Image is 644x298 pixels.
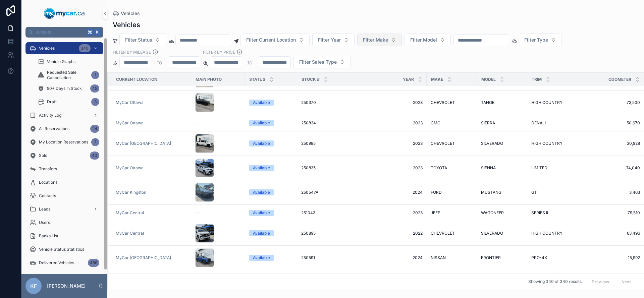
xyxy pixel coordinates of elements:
a: FORD [431,190,473,195]
a: MyCar Ottawa [116,165,187,171]
div: 340 [79,44,91,52]
span: Jump to... [36,29,84,35]
a: 90+ Days In Stock45 [34,82,103,95]
span: Showing 340 of 340 results [528,279,582,285]
a: SERIES II [531,210,579,216]
span: SERIES II [531,210,548,216]
div: Available [253,210,270,216]
span: Stock # [302,77,320,82]
a: Available [249,120,293,126]
a: Vehicle Graphs [34,56,103,68]
a: 2022 [377,231,423,236]
span: Filter Type [524,37,548,43]
span: Model [481,77,496,82]
span: Vehicle Graphs [47,59,75,64]
span: WAGONEER [481,210,504,216]
span: 250985 [301,141,316,146]
a: TAHOE [481,100,523,105]
a: SIERRA [481,120,523,126]
div: Available [253,120,270,126]
span: 90+ Days In Stock [47,86,82,91]
span: 250591 [301,255,315,260]
span: LIMITED [531,165,547,171]
span: Activity Log [39,113,61,118]
span: Current Location [116,77,157,82]
span: Trim [532,77,542,82]
a: TOYOTA [431,165,473,171]
span: Delivered Vehicles [39,260,74,265]
a: 3,463 [587,190,640,195]
button: Jump to...K [25,27,103,38]
span: FRONTIER [481,255,501,260]
a: MyCar Ottawa [116,100,144,105]
a: MyCar Central [116,231,187,236]
a: Vehicles [113,10,140,17]
a: MyCar Ottawa [116,165,144,171]
a: MyCar Ottawa [116,100,187,105]
button: Select Button [357,34,402,46]
span: MyCar Kingston [116,190,146,195]
a: MyCar Kingston [116,190,187,195]
span: GT [531,190,537,195]
a: CHEVROLET [431,141,473,146]
a: CHEVROLET [431,231,473,236]
a: GT [531,190,579,195]
a: Draft3 [34,96,103,108]
a: NISSAN [431,255,473,260]
a: HIGH COUNTRY [531,100,579,105]
a: 250834 [301,120,369,126]
span: Status [249,77,265,82]
div: Available [253,165,270,171]
a: Vehicles340 [25,42,103,54]
a: Available [249,140,293,146]
span: Transfers [39,166,57,172]
span: K [95,29,100,35]
span: GMC [431,120,440,126]
span: Year [403,77,414,82]
a: SILVERADO [481,141,523,146]
span: Filter Status [125,37,152,43]
div: Available [253,100,270,106]
a: Available [249,230,293,236]
button: Select Button [240,34,310,46]
button: Select Button [293,56,351,68]
a: HIGH COUNTRY [531,141,579,146]
span: Vehicle Status Statistics [39,247,84,252]
span: 2023 [377,165,423,171]
span: Filter Current Location [246,37,296,43]
a: 250591 [301,255,369,260]
a: MyCar Central [116,231,144,236]
a: 250895 [301,231,369,236]
span: DENALI [531,120,546,126]
span: Filter Sales Type [299,59,337,65]
a: 2024 [377,190,423,195]
span: CHEVROLET [431,141,455,146]
a: Requested Sale Cancellation1 [34,69,103,81]
span: 250834 [301,120,316,126]
a: HIGH COUNTRY [531,231,579,236]
a: MyCar Ottawa [116,120,187,126]
a: 2023 [377,210,423,216]
a: 250547A [301,190,369,195]
span: Sold [39,153,47,158]
a: SIENNA [481,165,523,171]
a: 50,670 [587,120,640,126]
img: App logo [44,8,85,19]
span: 2023 [377,100,423,105]
span: 2023 [377,120,423,126]
a: 79,510 [587,210,640,216]
div: 45 [90,84,99,93]
div: 3 [91,98,99,106]
span: Users [39,220,50,225]
span: 250370 [301,100,316,105]
span: Draft [47,99,57,105]
a: Activity Log [25,109,103,121]
span: SIERRA [481,120,495,126]
a: MyCar [GEOGRAPHIC_DATA] [116,255,171,260]
span: Vehicles [121,10,140,17]
span: SILVERADO [481,141,503,146]
a: Locations [25,176,103,188]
